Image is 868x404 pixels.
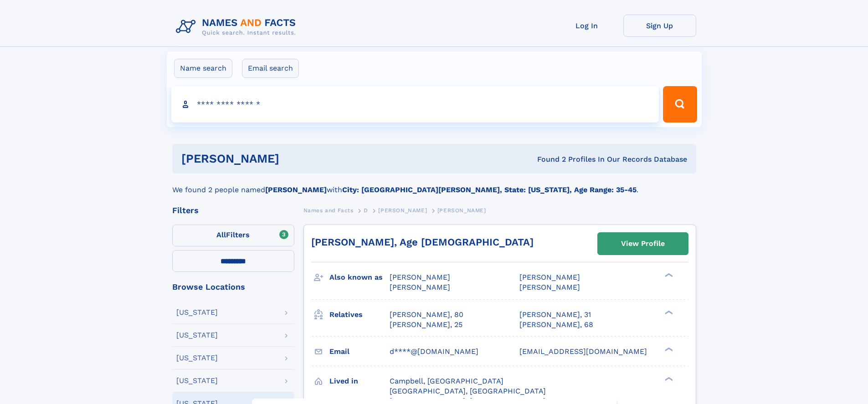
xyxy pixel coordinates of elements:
[408,154,687,164] div: Found 2 Profiles In Our Records Database
[621,233,665,254] div: View Profile
[342,185,637,194] b: City: [GEOGRAPHIC_DATA][PERSON_NAME], State: [US_STATE], Age Range: 35-45
[216,230,226,239] span: All
[329,307,390,322] h3: Relatives
[663,272,673,278] div: ❯
[550,15,623,37] a: Log In
[172,174,696,195] div: We found 2 people named with .
[623,15,696,37] a: Sign Up
[171,86,659,123] input: search input
[663,309,673,315] div: ❯
[176,332,218,339] div: [US_STATE]
[519,283,580,291] span: [PERSON_NAME]
[663,86,697,123] button: Search Button
[598,233,688,255] a: View Profile
[519,273,580,281] span: [PERSON_NAME]
[242,59,299,78] label: Email search
[364,207,368,214] span: D
[176,354,218,362] div: [US_STATE]
[172,225,294,246] label: Filters
[174,59,232,78] label: Name search
[329,344,390,359] h3: Email
[364,205,368,216] a: D
[519,320,593,330] a: [PERSON_NAME], 68
[663,346,673,352] div: ❯
[663,376,673,382] div: ❯
[265,185,327,194] b: [PERSON_NAME]
[181,153,408,164] h1: [PERSON_NAME]
[378,207,427,214] span: [PERSON_NAME]
[390,283,450,291] span: [PERSON_NAME]
[172,283,294,291] div: Browse Locations
[519,310,591,320] a: [PERSON_NAME], 31
[390,377,503,385] span: Campbell, [GEOGRAPHIC_DATA]
[176,309,218,316] div: [US_STATE]
[303,205,354,216] a: Names and Facts
[172,206,294,215] div: Filters
[329,373,390,389] h3: Lived in
[176,377,218,384] div: [US_STATE]
[390,387,546,395] span: [GEOGRAPHIC_DATA], [GEOGRAPHIC_DATA]
[519,347,647,356] span: [EMAIL_ADDRESS][DOMAIN_NAME]
[390,273,450,281] span: [PERSON_NAME]
[378,205,427,216] a: [PERSON_NAME]
[390,310,463,320] a: [PERSON_NAME], 80
[437,207,486,214] span: [PERSON_NAME]
[172,15,303,39] img: Logo Names and Facts
[390,320,462,330] a: [PERSON_NAME], 25
[329,270,390,285] h3: Also known as
[311,236,534,248] a: [PERSON_NAME], Age [DEMOGRAPHIC_DATA]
